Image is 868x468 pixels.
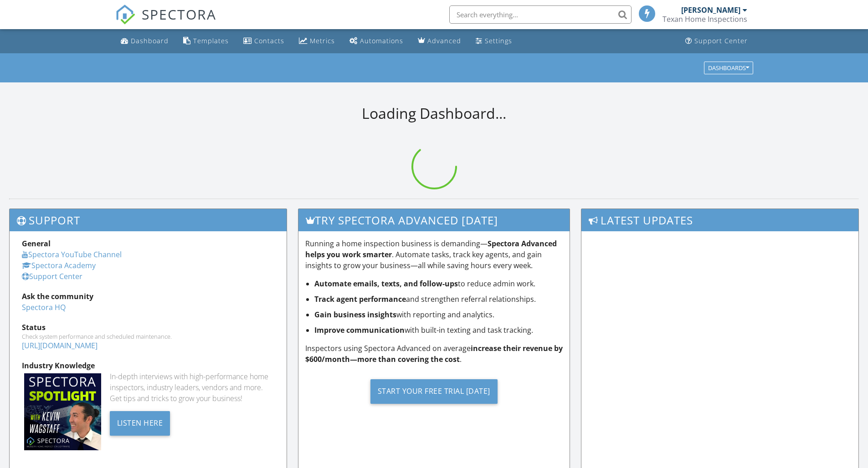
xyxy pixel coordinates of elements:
h3: Latest Updates [581,209,858,231]
li: and strengthen referral relationships. [314,294,563,305]
li: with reporting and analytics. [314,309,563,320]
h3: Support [10,209,287,231]
img: Spectoraspolightmain [24,373,101,450]
div: Contacts [254,36,284,45]
button: Dashboards [704,61,753,74]
a: Automations (Basic) [346,33,407,50]
span: SPECTORA [142,5,216,24]
div: Texan Home Inspections [663,15,747,24]
a: Start Your Free Trial [DATE] [305,372,563,411]
p: Inspectors using Spectora Advanced on average . [305,343,563,365]
a: Dashboard [117,33,172,50]
div: Support Center [694,36,748,45]
strong: Automate emails, texts, and follow-ups [314,279,458,289]
a: SPECTORA [115,12,216,31]
p: Running a home inspection business is demanding— . Automate tasks, track key agents, and gain ins... [305,238,563,271]
a: Support Center [22,271,82,281]
div: Automations [360,36,403,45]
div: Listen Here [110,411,170,436]
div: Ask the community [22,291,274,302]
h3: Try spectora advanced [DATE] [298,209,570,231]
div: Status [22,322,274,333]
a: Templates [180,33,232,50]
li: with built-in texting and task tracking. [314,325,563,336]
div: [PERSON_NAME] [681,5,740,15]
a: Contacts [240,33,288,50]
a: Spectora YouTube Channel [22,249,122,259]
a: Spectora Academy [22,260,96,270]
strong: Track agent performance [314,294,406,304]
div: Dashboards [708,65,749,71]
a: Metrics [295,33,339,50]
a: Advanced [414,33,465,50]
div: Settings [485,36,512,45]
a: Support Center [682,33,751,50]
strong: increase their revenue by $600/month—more than covering the cost [305,343,563,364]
div: Advanced [427,36,461,45]
a: Listen Here [110,417,170,427]
div: Industry Knowledge [22,360,274,371]
li: to reduce admin work. [314,278,563,289]
a: Settings [472,33,516,50]
strong: Improve communication [314,325,405,335]
div: Dashboard [131,36,169,45]
strong: Gain business insights [314,310,396,320]
div: Check system performance and scheduled maintenance. [22,333,274,340]
div: Start Your Free Trial [DATE] [370,379,498,404]
strong: General [22,239,51,249]
div: Templates [193,36,229,45]
strong: Spectora Advanced helps you work smarter [305,239,557,259]
input: Search everything... [449,5,632,24]
div: Metrics [310,36,335,45]
a: [URL][DOMAIN_NAME] [22,341,98,351]
a: Spectora HQ [22,302,66,312]
div: In-depth interviews with high-performance home inspectors, industry leaders, vendors and more. Ge... [110,371,274,404]
img: The Best Home Inspection Software - Spectora [115,5,135,25]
